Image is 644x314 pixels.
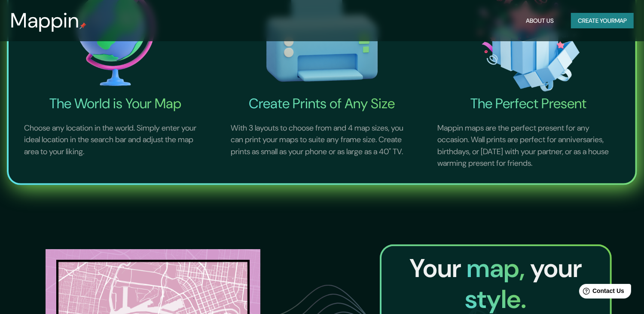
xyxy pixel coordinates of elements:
img: mappin-pin [79,22,86,29]
p: Choose any location in the world. Simply enter your ideal location in the search bar and adjust t... [14,112,217,168]
h4: Create Prints of Any Size [220,95,424,112]
p: Mappin maps are the perfect present for any occasion. Wall prints are perfect for anniversaries, ... [427,112,630,180]
p: With 3 layouts to choose from and 4 map sizes, you can print your maps to suite any frame size. C... [220,112,424,168]
h3: Mappin [10,9,79,33]
button: About Us [522,13,557,29]
span: map, [467,251,531,285]
h4: The World is Your Map [14,95,217,112]
button: Create yourmap [571,13,634,29]
h4: The Perfect Present [427,95,630,112]
iframe: Help widget launcher [568,280,635,305]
